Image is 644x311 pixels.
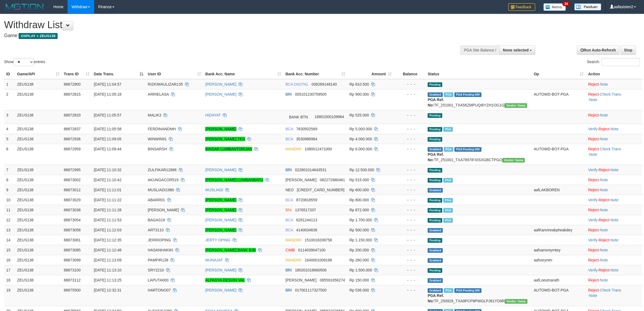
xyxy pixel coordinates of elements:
a: HIDAYAT [205,113,221,117]
a: Verify [588,268,597,272]
span: 88872837 [64,127,81,131]
span: WINWIN91 [148,137,167,141]
span: BCA [285,137,293,141]
a: Reject [588,208,599,212]
td: ZEUS138 [15,245,62,255]
td: · · [586,265,642,275]
div: - - - [396,126,423,132]
a: MUSLIADI [205,188,223,192]
a: [PERSON_NAME] [205,268,236,272]
a: Run Auto-Refresh [577,46,619,55]
a: [PERSON_NAME] [205,208,236,212]
span: 88873081 [64,238,81,242]
span: Vendor URL: https://trx31.1velocity.biz [502,158,525,163]
div: - - - [396,227,423,233]
span: Marked by aafpengsreynich [443,208,453,213]
a: Note [600,82,608,86]
td: · · [586,124,642,134]
a: [PERSON_NAME] [205,288,236,292]
span: Marked by aafnoeunsreypich [443,127,453,132]
span: HASANHAKIKI [148,248,173,252]
td: · [586,185,642,195]
td: ZEUS138 [15,124,62,134]
td: 7 [4,165,15,175]
span: Rp 500.000 [349,228,369,232]
span: BCA DIGITAL [285,82,308,86]
span: [DATE] 11:11:53 [94,218,121,222]
span: BCA [285,228,293,232]
div: - - - [396,197,423,203]
td: 9 [4,185,15,195]
span: Copy 6281244113 to clipboard [296,218,317,222]
span: Copy 006269148140 to clipboard [312,82,337,86]
a: Reject [588,178,599,182]
a: [PERSON_NAME] [205,82,236,86]
a: Verify [588,218,597,222]
span: Pending [428,113,442,118]
a: Check Trans [600,288,621,292]
span: MANDIRI [285,238,301,242]
td: · · [586,235,642,245]
span: Grabbed [428,147,443,152]
a: Note [600,188,608,192]
td: ZEUS138 [15,255,62,265]
a: JERTY OPING [205,238,230,242]
td: 8 [4,175,15,185]
span: ARRIELASA [148,92,169,96]
div: - - - [396,82,423,87]
a: Note [589,98,597,102]
span: PAMPIR138 [148,258,168,262]
td: · [586,205,642,215]
span: ABARR01 [148,198,165,202]
span: MANDIRI [285,147,301,151]
td: ZEUS138 [15,165,62,175]
span: Rp 525.000 [349,113,369,117]
a: Stop [620,46,636,55]
span: NEO [285,188,293,192]
span: Marked by aafanarl [444,92,453,97]
a: Note [600,208,608,212]
td: ZEUS138 [15,175,62,185]
td: · [586,255,642,265]
td: aafLAKBOREN [531,185,586,195]
a: Reject [588,82,599,86]
span: 34 [562,1,570,6]
a: Note [589,152,597,157]
span: BANK BTN [285,112,311,122]
td: 16 [4,255,15,265]
img: panduan.png [574,3,601,11]
td: 5 [4,134,15,144]
th: ID [4,69,15,79]
span: [DATE] 11:09:44 [94,147,121,151]
td: 2 [4,89,15,110]
a: Reject [599,198,609,202]
td: ZEUS138 [15,110,62,124]
img: MOTION_logo.png [4,3,45,11]
span: ART3110 [148,228,164,232]
span: [DATE] 11:10:42 [94,178,121,182]
td: 12 [4,215,15,225]
span: Grabbed [428,188,443,193]
span: 88872936 [64,137,81,141]
span: Rp 1.700.000 [349,218,372,222]
button: None selected [499,46,535,55]
a: Reject [588,113,599,117]
th: User ID: activate to sort column ascending [146,69,203,79]
td: 3 [4,110,15,124]
td: 14 [4,235,15,245]
span: ZULFIKAR12888 [148,168,177,172]
a: Reject [588,278,599,282]
span: Rp 5.000.000 [349,127,372,131]
span: Grabbed [428,228,443,233]
span: BRI [285,268,292,272]
span: Pending [428,127,442,132]
span: Grabbed [428,258,443,263]
a: Reject [599,218,609,222]
span: Grabbed [428,92,443,97]
b: PGA Ref. No: [428,98,444,107]
span: [DATE] 11:09:05 [94,137,121,141]
span: Pending [428,208,442,213]
span: 88873002 [64,178,81,182]
h1: Withdraw List [4,20,424,30]
th: Game/API: activate to sort column ascending [15,69,62,79]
